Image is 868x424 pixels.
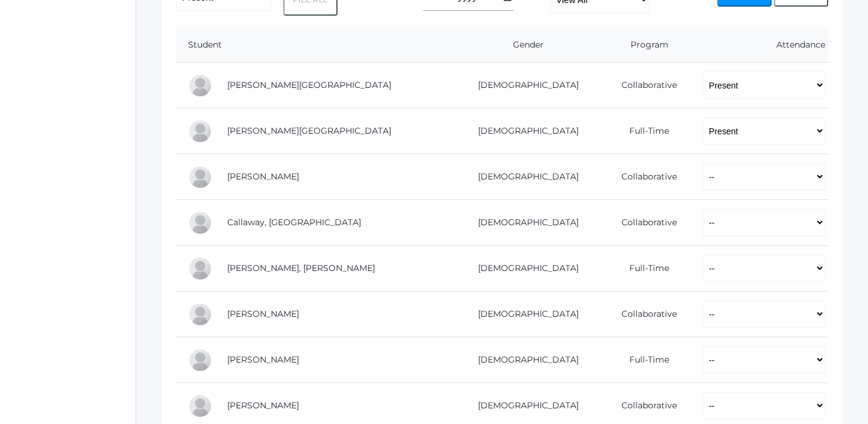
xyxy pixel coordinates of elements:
[599,291,691,337] td: Collaborative
[188,119,212,143] div: Jordan Bell
[691,28,828,63] th: Attendance
[227,171,299,182] a: [PERSON_NAME]
[599,337,691,383] td: Full-Time
[188,73,212,98] div: Charlotte Bair
[227,217,361,228] a: Callaway, [GEOGRAPHIC_DATA]
[448,63,599,108] td: [DEMOGRAPHIC_DATA]
[188,211,212,235] div: Kiel Callaway
[599,246,691,291] td: Full-Time
[599,28,691,63] th: Program
[188,348,212,372] div: Olivia Dainko
[188,165,212,189] div: Lee Blasman
[448,200,599,246] td: [DEMOGRAPHIC_DATA]
[448,108,599,154] td: [DEMOGRAPHIC_DATA]
[448,291,599,337] td: [DEMOGRAPHIC_DATA]
[448,154,599,200] td: [DEMOGRAPHIC_DATA]
[448,337,599,383] td: [DEMOGRAPHIC_DATA]
[599,108,691,154] td: Full-Time
[227,354,299,365] a: [PERSON_NAME]
[227,125,391,136] a: [PERSON_NAME][GEOGRAPHIC_DATA]
[599,200,691,246] td: Collaborative
[599,154,691,200] td: Collaborative
[176,28,448,63] th: Student
[227,400,299,411] a: [PERSON_NAME]
[227,263,375,273] a: [PERSON_NAME], [PERSON_NAME]
[188,257,212,281] div: Luna Cardenas
[599,63,691,108] td: Collaborative
[227,79,391,90] a: [PERSON_NAME][GEOGRAPHIC_DATA]
[448,246,599,291] td: [DEMOGRAPHIC_DATA]
[188,302,212,326] div: Teddy Dahlstrom
[448,28,599,63] th: Gender
[188,394,212,418] div: Nathan Dishchekenian
[227,308,299,319] a: [PERSON_NAME]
